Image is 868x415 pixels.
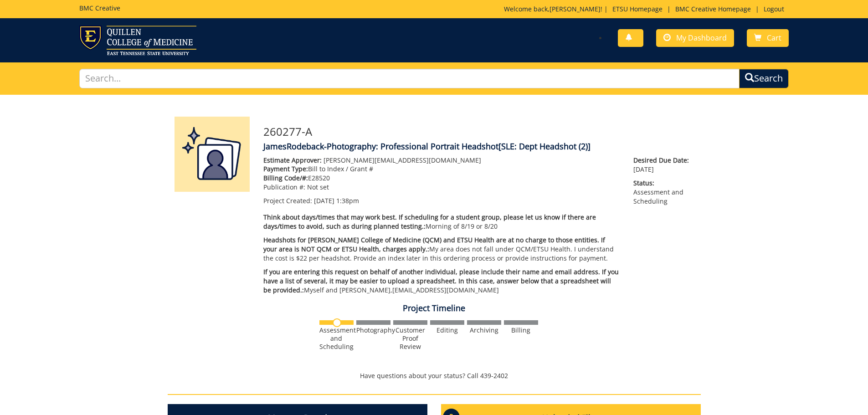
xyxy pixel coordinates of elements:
span: [DATE] 1:38pm [314,196,359,205]
span: Think about days/times that may work best. If scheduling for a student group, please let us know ... [263,213,596,231]
h5: BMC Creative [79,5,120,11]
a: Cart [747,29,789,47]
p: Morning of 8/19 or 8/20 [263,213,620,231]
h4: JamesRodeback-Photography: Professional Portrait Headshot [263,142,694,151]
p: Welcome back, ! | | | [504,5,789,14]
img: no [333,318,341,327]
h4: Project Timeline [168,304,701,313]
span: If you are entering this request on behalf of another individual, please include their name and e... [263,267,619,294]
div: Editing [430,326,464,334]
span: Cart [767,33,781,43]
h3: 260277-A [263,126,694,138]
span: Project Created: [263,196,312,205]
div: Assessment and Scheduling [319,326,354,351]
span: My Dashboard [676,33,727,43]
a: BMC Creative Homepage [671,5,755,13]
p: E28520 [263,174,620,183]
span: [SLE: Dept Headshot (2)] [498,141,591,152]
div: Archiving [467,326,501,334]
span: Desired Due Date: [633,156,693,165]
img: ETSU logo [79,26,196,55]
span: Estimate Approver: [263,156,322,164]
p: Bill to Index / Grant # [263,164,620,174]
a: My Dashboard [656,29,734,47]
span: Payment Type: [263,164,308,173]
a: ETSU Homepage [608,5,667,13]
button: Search [739,69,789,88]
span: Publication #: [263,183,305,191]
p: [PERSON_NAME][EMAIL_ADDRESS][DOMAIN_NAME] [263,156,620,165]
p: My area does not fall under QCM/ETSU Health. I understand the cost is $22 per headshot. Provide a... [263,236,620,263]
a: [PERSON_NAME] [550,5,601,13]
a: Logout [759,5,789,13]
p: [DATE] [633,156,693,174]
p: Have questions about your status? Call 439-2402 [168,371,701,380]
span: Status: [633,179,693,188]
div: Photography [356,326,390,334]
input: Search... [79,69,740,88]
span: Not set [307,183,329,191]
p: Assessment and Scheduling [633,179,693,206]
div: Customer Proof Review [393,326,427,351]
div: Billing [504,326,538,334]
span: Billing Code/#: [263,174,308,182]
p: Myself and [PERSON_NAME], [EMAIL_ADDRESS][DOMAIN_NAME] [263,267,620,295]
span: Headshots for [PERSON_NAME] College of Medicine (QCM) and ETSU Health are at no charge to those e... [263,236,605,253]
img: Product featured image [175,117,250,192]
